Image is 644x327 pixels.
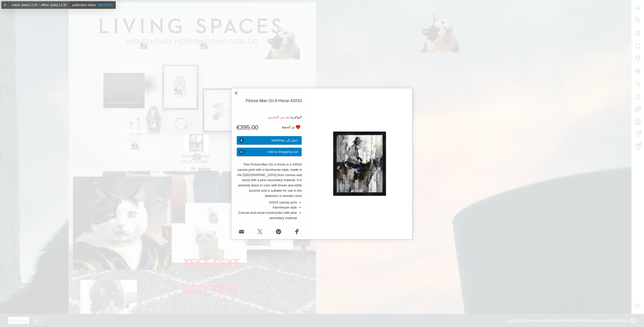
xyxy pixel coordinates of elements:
a: Pinterest [273,227,284,237]
span: انتقل إلى webshop [247,136,300,145]
a: ✕ [1,1,9,9]
span: €395.00 [236,124,268,131]
li: Farmhouse style [236,205,297,210]
a: Email [236,227,247,237]
span: نفذ من المخزون [267,115,290,119]
span: التوافرية: [290,115,302,119]
a: Facebook [292,227,302,237]
span: Add to Shopping List [247,147,300,157]
div: unlisted [69,1,116,9]
a: X [255,227,265,237]
span: تم الحفظ [282,124,295,131]
div: This Picture-Man On A Horse is a 43X53 canvas print with a farmhouse style, made in the [GEOGRAPH... [236,162,302,222]
li: Canvas and wood construction with pine secondary material [236,210,297,221]
img: صورة 1 من Picture-Man On A Horse 43X53 [312,132,407,196]
a: انتقل إلى webshop. Opens in a new tab. [236,136,302,145]
li: 43X53 canvas print [236,200,297,205]
span: Picture-Man On A Horse 43X53 [236,98,302,113]
span: Publication Status [72,3,96,7]
p: Online: [DATE] 11:25 – Offline: [DATE] 11:30 [9,1,69,9]
button: إغلاق [231,88,241,98]
button: حذف من المفضلة [268,124,302,131]
button: Add to Shopping List [236,147,302,157]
